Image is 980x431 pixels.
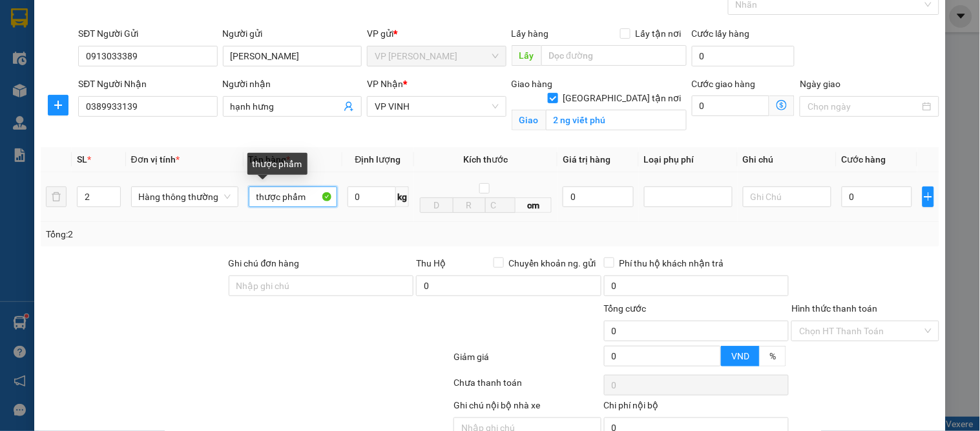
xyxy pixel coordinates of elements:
[464,154,508,165] span: Kích thước
[131,154,180,165] span: Đơn vị tính
[604,303,647,314] span: Tổng cước
[46,227,379,241] div: Tổng: 2
[842,154,886,165] span: Cước hàng
[808,99,919,114] input: Ngày giao
[692,95,770,116] input: Cước giao hàng
[791,303,877,314] label: Hình thức thanh toán
[367,26,506,41] div: VP gửi
[46,186,67,207] button: delete
[452,350,602,372] div: Giảm giá
[48,95,68,115] button: plus
[454,398,601,417] div: Ghi chú nội bộ nhà xe
[452,376,602,398] div: Chưa thanh toán
[769,351,776,361] span: %
[249,186,337,207] input: VD: Bàn, Ghế
[504,256,601,270] span: Chuyển khoản ng. gửi
[546,110,687,130] input: Giao tận nơi
[367,79,403,89] span: VP Nhận
[604,398,789,417] div: Chi phí nội bộ
[485,197,515,213] input: C
[692,46,795,66] input: Cước lấy hàng
[923,186,934,207] button: plus
[512,110,546,130] span: Giao
[420,197,454,213] input: D
[344,101,354,112] span: user-add
[78,26,217,41] div: SĐT Người Gửi
[731,351,749,361] span: VND
[223,26,362,41] div: Người gửi
[563,154,610,165] span: Giá trị hàng
[512,28,549,39] span: Lấy hàng
[777,100,787,110] span: dollar-circle
[229,276,414,296] input: Ghi chú đơn hàng
[132,57,210,70] span: GL1409255276
[139,187,231,206] span: Hàng thông thường
[614,256,729,270] span: Phí thu hộ khách nhận trả
[229,258,300,268] label: Ghi chú đơn hàng
[31,72,126,92] strong: 1900 57 57 57 -
[800,79,840,89] label: Ngày giao
[563,186,633,207] input: 0
[512,79,553,89] span: Giao hàng
[738,147,837,172] th: Ghi chú
[375,97,498,116] span: VP VINH
[692,79,756,89] label: Cước giao hàng
[558,91,687,105] span: [GEOGRAPHIC_DATA] tận nơi
[247,153,308,175] div: thược phẩm
[55,82,129,102] strong: TĐ đặt vé: 1900 545 555
[77,154,87,165] span: SL
[743,186,831,207] input: Ghi Chú
[396,186,409,207] span: kg
[516,197,552,213] span: cm
[453,197,486,213] input: R
[631,26,687,41] span: Lấy tận nơi
[512,45,541,66] span: Lấy
[223,77,362,91] div: Người nhận
[48,41,113,69] strong: PHIẾU GỬI HÀNG
[923,192,933,202] span: plus
[541,45,687,66] input: Dọc đường
[34,72,98,81] strong: TĐ chuyển phát:
[375,46,498,66] span: VP GIA LÂM
[416,258,446,268] span: Thu Hộ
[355,154,401,165] span: Định lượng
[48,100,68,110] span: plus
[639,147,738,172] th: Loại phụ phí
[692,28,750,39] label: Cước lấy hàng
[78,77,217,91] div: SĐT Người Nhận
